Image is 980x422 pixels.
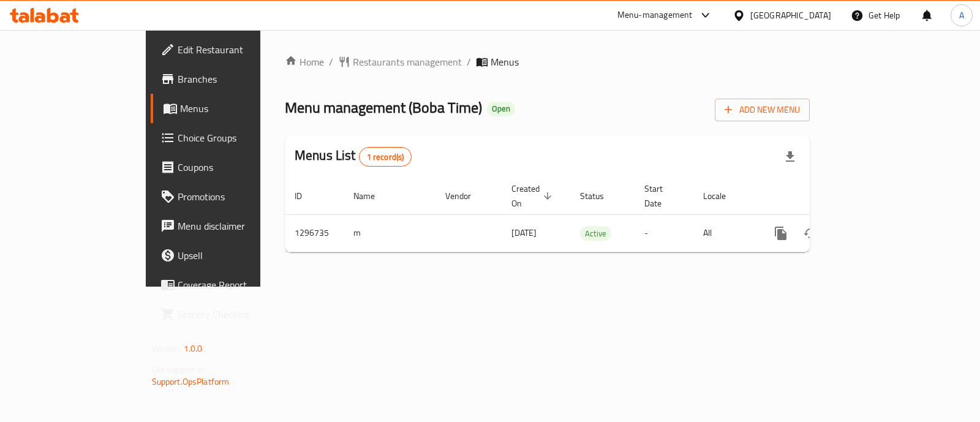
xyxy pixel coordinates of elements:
[151,123,309,153] a: Choice Groups
[344,214,435,252] td: m
[151,182,309,211] a: Promotions
[644,181,679,211] span: Start Date
[756,178,894,215] th: Actions
[151,270,309,300] a: Coverage Report
[152,341,182,356] span: Version:
[580,189,620,203] span: Status
[184,341,203,356] span: 1.0.0
[725,102,800,118] span: Add New Menu
[178,189,300,204] span: Promotions
[285,214,344,252] td: 1296735
[295,146,412,167] h2: Menus List
[152,361,208,377] span: Get support on:
[178,130,300,145] span: Choice Groups
[360,151,412,163] span: 1 record(s)
[445,189,487,203] span: Vendor
[693,214,756,252] td: All
[151,300,309,329] a: Grocery Checklist
[796,219,825,248] button: Change Status
[151,211,309,241] a: Menu disclaimer
[152,374,230,390] a: Support.OpsPlatform
[329,55,333,69] li: /
[178,72,300,86] span: Branches
[511,225,537,241] span: [DATE]
[285,94,482,121] span: Menu management ( Boba Time )
[353,55,462,69] span: Restaurants management
[338,55,462,69] a: Restaurants management
[151,241,309,270] a: Upsell
[151,64,309,94] a: Branches
[285,178,894,252] table: enhanced table
[750,9,831,22] div: [GEOGRAPHIC_DATA]
[178,219,300,233] span: Menu disclaimer
[178,42,300,57] span: Edit Restaurant
[178,277,300,292] span: Coverage Report
[635,214,693,252] td: -
[703,189,742,203] span: Locale
[178,248,300,263] span: Upsell
[178,160,300,175] span: Coupons
[580,227,611,241] span: Active
[295,189,318,203] span: ID
[467,55,471,69] li: /
[617,8,693,23] div: Menu-management
[959,9,964,22] span: A
[353,189,391,203] span: Name
[285,55,810,69] nav: breadcrumb
[151,153,309,182] a: Coupons
[775,142,805,171] div: Export file
[178,307,300,322] span: Grocery Checklist
[487,102,515,116] div: Open
[580,226,611,241] div: Active
[487,104,515,114] span: Open
[180,101,300,116] span: Menus
[511,181,556,211] span: Created On
[359,147,412,167] div: Total records count
[766,219,796,248] button: more
[491,55,519,69] span: Menus
[151,94,309,123] a: Menus
[151,35,309,64] a: Edit Restaurant
[715,99,810,121] button: Add New Menu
